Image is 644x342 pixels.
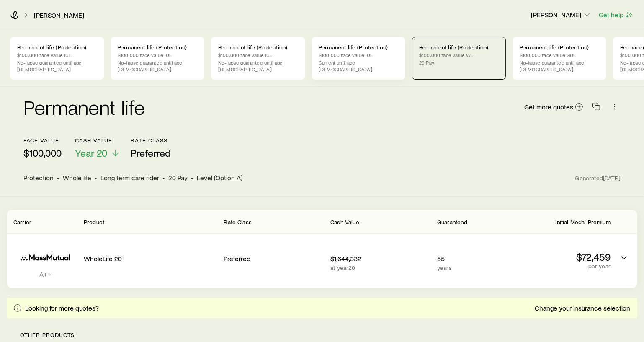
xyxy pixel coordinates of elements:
[84,254,217,263] p: WholeLife 20
[534,304,631,312] a: Change your insurance selection
[437,254,504,263] p: 55
[598,10,634,20] button: Get help
[7,210,637,288] div: Permanent quotes
[556,218,611,225] span: Initial Modal Premium
[412,37,506,80] a: Permanent life (Protection)$100,000 face value WL20 Pay
[419,59,499,66] p: 20 Pay
[531,10,591,19] p: [PERSON_NAME]
[319,52,398,58] p: $100,000 face value IUL
[224,218,252,225] span: Rate Class
[23,137,62,144] p: face value
[575,174,621,182] span: Generated
[33,11,85,19] a: [PERSON_NAME]
[118,59,197,73] p: No-lapse guarantee until age [DEMOGRAPHIC_DATA]
[211,37,305,80] a: Permanent life (Protection)$100,000 face value IULNo-lapse guarantee until age [DEMOGRAPHIC_DATA]
[63,174,91,182] span: Whole life
[118,44,197,51] p: Permanent life (Protection)
[100,174,159,182] span: Long term care rider
[95,174,97,182] span: •
[168,174,188,182] span: 20 Pay
[513,37,606,80] a: Permanent life (Protection)$100,000 face value GULNo-lapse guarantee until age [DEMOGRAPHIC_DATA]
[510,263,611,269] p: per year
[437,264,504,271] p: years
[218,59,298,73] p: No-lapse guarantee until age [DEMOGRAPHIC_DATA]
[162,174,165,182] span: •
[197,174,242,182] span: Level (Option A)
[330,218,359,225] span: Cash Value
[17,44,97,51] p: Permanent life (Protection)
[224,254,324,263] p: Preferred
[520,44,599,51] p: Permanent life (Protection)
[524,104,573,110] span: Get more quotes
[13,218,31,225] span: Carrier
[520,52,599,58] p: $100,000 face value GUL
[23,97,145,117] h2: Permanent life
[603,174,621,182] span: [DATE]
[118,52,197,58] p: $100,000 face value IUL
[419,44,499,51] p: Permanent life (Protection)
[319,59,398,73] p: Current until age [DEMOGRAPHIC_DATA]
[330,254,430,263] p: $1,644,332
[84,218,104,225] span: Product
[531,10,592,20] button: [PERSON_NAME]
[520,59,599,73] p: No-lapse guarantee until age [DEMOGRAPHIC_DATA]
[218,44,298,51] p: Permanent life (Protection)
[319,44,398,51] p: Permanent life (Protection)
[510,251,611,263] p: $72,459
[131,137,171,144] p: Rate Class
[75,147,107,159] span: Year 20
[75,137,121,159] button: Cash ValueYear 20
[10,37,104,80] a: Permanent life (Protection)$100,000 face value IULNo-lapse guarantee until age [DEMOGRAPHIC_DATA]
[111,37,204,80] a: Permanent life (Protection)$100,000 face value IULNo-lapse guarantee until age [DEMOGRAPHIC_DATA]
[23,147,62,159] p: $100,000
[57,174,59,182] span: •
[191,174,193,182] span: •
[131,147,171,159] span: Preferred
[131,137,171,159] button: Rate ClassPreferred
[419,52,499,58] p: $100,000 face value WL
[17,52,97,58] p: $100,000 face value IUL
[524,102,584,112] a: Get more quotes
[218,52,298,58] p: $100,000 face value IUL
[17,59,97,73] p: No-lapse guarantee until age [DEMOGRAPHIC_DATA]
[312,37,405,80] a: Permanent life (Protection)$100,000 face value IULCurrent until age [DEMOGRAPHIC_DATA]
[25,304,99,312] p: Looking for more quotes?
[23,174,54,182] span: Protection
[75,137,121,144] p: Cash Value
[437,218,468,225] span: Guaranteed
[330,264,430,271] p: at year 20
[13,270,77,278] p: A++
